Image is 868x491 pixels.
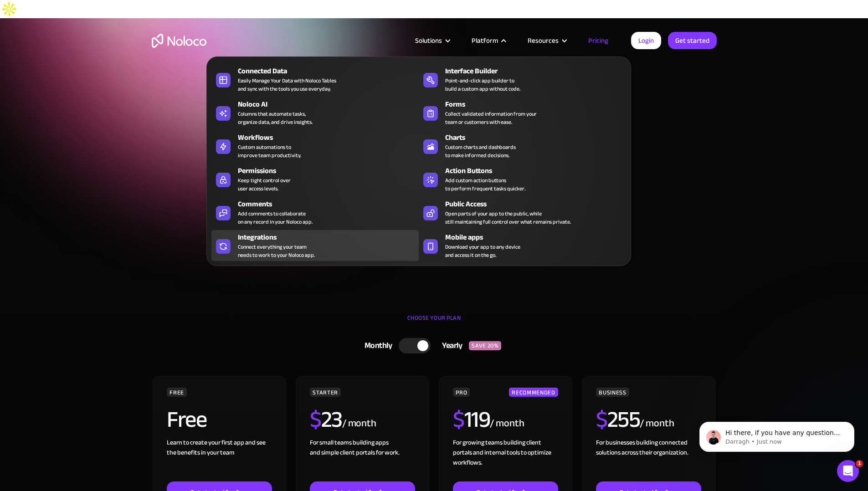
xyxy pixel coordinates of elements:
[211,97,419,128] a: Noloco AIColumns that automate tasks,organize data, and drive insights.
[211,197,419,228] a: CommentsAdd comments to collaborateon any record in your Noloco app.
[342,416,376,431] div: / month
[490,416,524,431] div: / month
[445,143,516,159] div: Custom charts and dashboards to make informed decisions.
[211,130,419,161] a: WorkflowsCustom automations toimprove team productivity.
[419,130,626,161] a: ChartsCustom charts and dashboardsto make informed decisions.
[445,132,630,143] div: Charts
[686,403,868,466] iframe: Intercom notifications message
[596,438,701,481] div: For businesses building connected solutions across their organization. ‍
[445,77,520,93] div: Point-and-click app builder to build a custom app without code.
[152,34,206,48] a: home
[152,96,717,150] h1: Flexible Pricing Designed for Business
[404,35,460,46] div: Solutions
[238,210,313,226] div: Add comments to collaborate on any record in your Noloco app.
[445,199,630,210] div: Public Access
[152,311,717,334] div: CHOOSE YOUR PLAN
[445,99,630,110] div: Forms
[353,339,399,353] div: Monthly
[445,210,571,226] div: Open parts of your app to the public, while still maintaining full control over what remains priv...
[238,232,423,243] div: Integrations
[528,35,559,46] div: Resources
[472,35,498,46] div: Platform
[445,176,525,193] div: Add custom action buttons to perform frequent tasks quicker.
[238,165,423,176] div: Permissions
[206,44,631,266] nav: Platform
[238,99,423,110] div: Noloco AI
[238,199,423,210] div: Comments
[211,164,419,194] a: PermissionsKeep tight control overuser access levels.
[415,35,442,46] div: Solutions
[445,243,520,259] span: Download your app to any device and access it on the go.
[152,159,717,187] h2: Grow your business at any stage with tiered pricing plans that fit your needs.
[310,408,342,431] h2: 23
[469,341,501,350] div: SAVE 20%
[445,110,537,126] div: Collect validated information from your team or customers with ease.
[596,408,640,431] h2: 255
[596,398,607,441] span: $
[167,438,272,481] div: Learn to create your first app and see the benefits in your team ‍
[167,408,206,431] h2: Free
[419,197,626,228] a: Public AccessOpen parts of your app to the public, whilestill maintaining full control over what ...
[516,35,577,46] div: Resources
[460,35,516,46] div: Platform
[577,35,620,46] a: Pricing
[640,416,674,431] div: / month
[631,32,661,49] a: Login
[211,64,419,95] a: Connected DataEasily Manage Your Data with Noloco Tablesand sync with the tools you use everyday.
[453,438,558,481] div: For growing teams building client portals and internal tools to optimize workflows.
[310,438,415,481] div: For small teams building apps and simple client portals for work. ‍
[445,232,630,243] div: Mobile apps
[238,143,301,159] div: Custom automations to improve team productivity.
[167,388,187,397] div: FREE
[238,132,423,143] div: Workflows
[419,97,626,128] a: FormsCollect validated information from yourteam or customers with ease.
[453,398,464,441] span: $
[509,388,558,397] div: RECOMMENDED
[238,66,423,77] div: Connected Data
[238,77,336,93] div: Easily Manage Your Data with Noloco Tables and sync with the tools you use everyday.
[310,388,340,397] div: STARTER
[453,408,490,431] h2: 119
[596,388,629,397] div: BUSINESS
[445,66,630,77] div: Interface Builder
[238,176,291,193] div: Keep tight control over user access levels.
[419,230,626,261] a: Mobile appsDownload your app to any deviceand access it on the go.
[310,398,321,441] span: $
[453,388,470,397] div: PRO
[238,243,315,259] div: Connect everything your team needs to work to your Noloco app.
[211,230,419,261] a: IntegrationsConnect everything your teamneeds to work to your Noloco app.
[856,460,863,467] span: 1
[419,164,626,194] a: Action ButtonsAdd custom action buttonsto perform frequent tasks quicker.
[419,64,626,95] a: Interface BuilderPoint-and-click app builder tobuild a custom app without code.
[668,32,717,49] a: Get started
[238,110,313,126] div: Columns that automate tasks, organize data, and drive insights.
[431,339,469,353] div: Yearly
[445,165,630,176] div: Action Buttons
[837,460,859,482] iframe: Intercom live chat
